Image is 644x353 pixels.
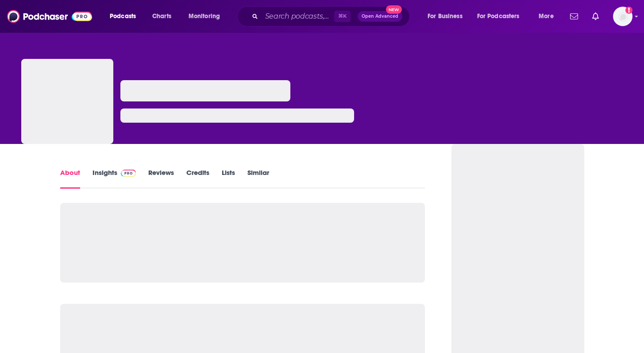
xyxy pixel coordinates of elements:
span: Monitoring [189,10,220,23]
a: Show notifications dropdown [589,9,602,24]
button: open menu [532,9,565,23]
button: open menu [182,9,231,23]
span: Podcasts [110,10,136,23]
span: For Podcasters [477,10,520,23]
span: ⌘ K [334,11,351,22]
a: Show notifications dropdown [567,9,582,24]
button: open menu [104,9,147,23]
span: Charts [152,10,171,23]
span: Logged in as biancagorospe [613,7,632,26]
button: Show profile menu [613,7,632,26]
a: Reviews [148,168,174,189]
svg: Add a profile image [625,7,632,14]
input: Search podcasts, credits, & more... [262,9,334,23]
a: Lists [222,168,235,189]
a: InsightsPodchaser Pro [93,168,136,189]
div: Search podcasts, credits, & more... [246,6,418,27]
img: User Profile [613,7,632,26]
button: open menu [471,9,532,23]
span: More [539,10,554,23]
a: About [60,168,80,189]
span: New [386,5,402,14]
button: open menu [421,9,474,23]
a: Credits [186,168,209,189]
span: For Business [428,10,463,23]
button: Open AdvancedNew [358,11,402,22]
a: Charts [147,9,177,23]
a: Similar [247,168,269,189]
img: Podchaser - Follow, Share and Rate Podcasts [7,8,92,25]
span: Open Advanced [362,14,398,19]
img: Podchaser Pro [121,170,136,177]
